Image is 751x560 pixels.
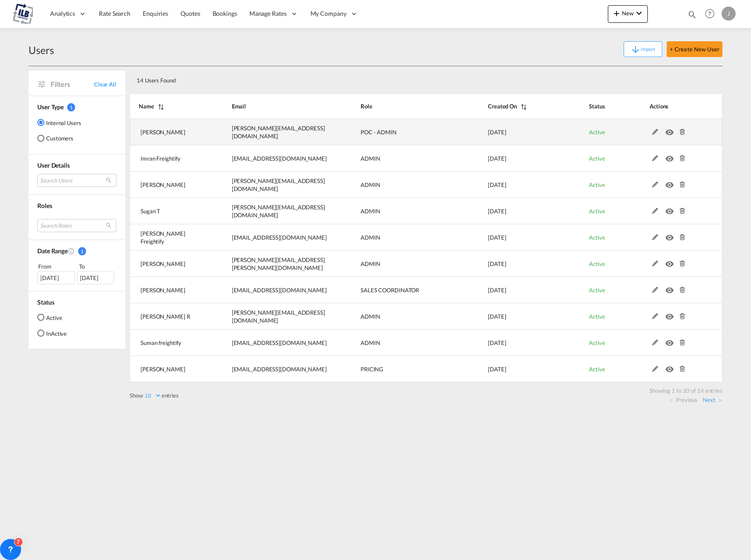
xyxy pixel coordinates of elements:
th: Actions [628,93,722,119]
td: anja@ilb-group.com [210,356,339,382]
span: ADMIN [361,208,380,215]
span: Sugan T [141,208,160,215]
span: Active [589,129,605,136]
md-icon: icon-chevron-down [634,8,644,18]
md-icon: icon-eye [665,311,677,317]
md-radio-button: Internal Users [37,118,81,127]
div: J [722,7,736,21]
span: Active [589,234,605,241]
span: [DATE] [488,366,506,373]
td: sugantha.rajan@freightfy.com [210,198,339,224]
td: 2025-07-24 [466,145,567,172]
span: User Type [37,103,64,111]
td: 2025-05-16 [466,198,567,224]
td: annick@ilb-group.com [210,277,339,303]
span: 1 [78,247,86,255]
md-icon: icon-arrow-down [630,44,641,55]
span: Enquiries [143,10,168,17]
span: [PERSON_NAME] [141,260,185,267]
td: ADMIN [339,303,466,330]
td: 2025-03-04 [466,277,567,303]
div: icon-magnify [687,10,697,23]
select: Showentries [143,392,162,399]
span: Active [589,287,605,294]
span: [PERSON_NAME][EMAIL_ADDRESS][DOMAIN_NAME] [232,309,325,324]
span: [DATE] [488,313,506,320]
button: icon-arrow-downImport [624,41,662,57]
md-radio-button: Customers [37,134,81,143]
td: 2024-11-26 [466,356,567,382]
a: Previous [670,396,697,404]
th: Created On [466,93,567,119]
span: [PERSON_NAME] [141,129,185,136]
span: ADMIN [361,234,380,241]
td: imran.khan@freightfy.com [210,145,339,172]
a: Next [703,396,722,404]
td: alwinregan.a@freightfy.com [210,224,339,251]
td: saranya.kothandan@freghtify.com [210,251,339,277]
span: Active [589,339,605,346]
span: User Details [37,162,70,169]
span: ADMIN [361,313,380,320]
span: [DATE] [488,129,506,136]
td: Anja Hielkema [130,356,210,382]
span: Quotes [181,10,200,17]
td: ishwarya.s@freightify.com [210,172,339,198]
span: Active [589,260,605,267]
md-icon: icon-eye [665,206,677,212]
td: Saranya K [130,251,210,277]
span: Manage Rates [249,9,287,18]
div: [DATE] [77,271,114,284]
span: Filters [51,79,94,89]
span: [DATE] [488,155,506,162]
md-icon: icon-eye [665,153,677,159]
span: Bookings [213,10,237,17]
div: Users [29,43,54,57]
md-icon: icon-eye [665,285,677,291]
td: ADMIN [339,251,466,277]
span: Active [589,181,605,188]
span: [EMAIL_ADDRESS][DOMAIN_NAME] [232,339,327,346]
td: ADMIN [339,172,466,198]
span: Active [589,313,605,320]
md-icon: icon-eye [665,337,677,344]
label: Show entries [130,391,179,399]
md-radio-button: Active [37,313,67,322]
td: 2025-01-13 [466,330,567,356]
td: ADMIN [339,145,466,172]
td: suman.s@freightify.com [210,330,339,356]
md-icon: icon-eye [665,232,677,238]
td: 2025-09-01 [466,119,567,145]
td: Raphael Carlier [130,119,210,145]
span: Status [37,298,54,306]
span: Active [589,366,605,373]
div: Help [702,6,722,22]
td: 2025-03-27 [466,251,567,277]
div: Showing 1 to 10 of 14 entries [134,382,722,395]
md-icon: icon-plus 400-fg [611,8,622,18]
td: Imran Freightify [130,145,210,172]
td: 2025-06-16 [466,172,567,198]
span: [PERSON_NAME] [141,366,185,373]
span: Date Range [37,247,68,255]
span: [DATE] [488,260,506,267]
span: [EMAIL_ADDRESS][DOMAIN_NAME] [232,287,327,294]
span: SALES COORDINATOR [361,287,419,294]
button: icon-plus 400-fgNewicon-chevron-down [608,5,648,23]
md-radio-button: InActive [37,329,67,337]
span: New [611,10,644,17]
div: 14 Users Found [133,70,661,88]
span: [DATE] [488,287,506,294]
span: [DATE] [488,339,506,346]
td: Alwin Freightify [130,224,210,251]
span: [DATE] [488,181,506,188]
th: Name [130,93,210,119]
td: ADMIN [339,330,466,356]
span: ADMIN [361,181,380,188]
span: POC - ADMIN [361,129,397,136]
span: ADMIN [361,260,380,267]
span: Imran Freightify [141,155,180,162]
td: Annick Ilegems [130,277,210,303]
td: Ishwarya S [130,172,210,198]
